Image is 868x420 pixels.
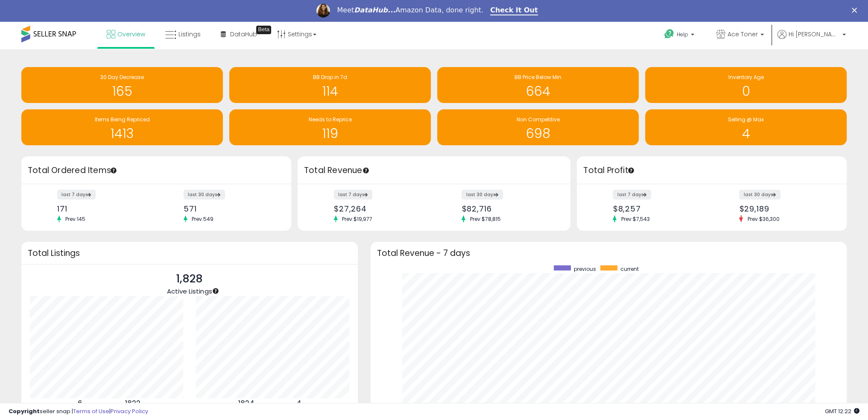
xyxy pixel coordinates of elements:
[61,215,90,223] span: Prev: 145
[57,190,96,200] label: last 7 days
[338,215,377,223] span: Prev: $19,977
[159,21,207,47] a: Listings
[677,31,688,38] span: Help
[645,67,847,103] a: Inventory Age 0
[229,109,431,145] a: Needs to Reprice 119
[437,67,639,103] a: BB Price Below Min 664
[229,67,431,103] a: BB Drop in 7d 114
[825,407,859,415] span: 2025-08-18 12:22 GMT
[184,204,276,213] div: 571
[296,398,301,408] b: 4
[362,167,370,174] div: Tooltip anchor
[613,190,651,200] label: last 7 days
[465,215,505,223] span: Prev: $78,815
[110,167,117,174] div: Tooltip anchor
[664,29,675,39] i: Get Help
[613,204,705,213] div: $8,257
[214,21,263,47] a: DataHub
[462,190,503,200] label: last 30 days
[739,190,780,200] label: last 30 days
[100,73,144,81] span: 30 Day Decrease
[230,30,257,38] span: DataHub
[728,30,758,38] span: Ace Toner
[73,407,109,415] a: Terms of Use
[583,164,840,176] h3: Total Profit
[574,265,596,273] span: previous
[437,109,639,145] a: Non Competitive 698
[743,215,783,223] span: Prev: $36,300
[78,398,82,408] b: 6
[728,73,764,81] span: Inventory Age
[212,287,219,295] div: Tooltip anchor
[649,126,842,141] h1: 4
[514,73,561,81] span: BB Price Below Min
[316,4,330,18] img: Profile image for Georgie
[620,265,639,273] span: current
[710,21,770,49] a: Ace Toner
[304,164,564,176] h3: Total Revenue
[178,30,201,38] span: Listings
[517,116,560,123] span: Non Competitive
[187,215,218,223] span: Prev: 549
[21,109,223,145] a: Items Being Repriced 1413
[728,116,764,123] span: Selling @ Max
[117,30,145,38] span: Overview
[184,190,225,200] label: last 30 days
[645,109,847,145] a: Selling @ Max 4
[26,126,219,141] h1: 1413
[462,204,555,213] div: $82,716
[28,164,285,176] h3: Total Ordered Items
[256,26,271,34] div: Tooltip anchor
[334,190,372,200] label: last 7 days
[617,215,654,223] span: Prev: $7,543
[28,250,351,256] h3: Total Listings
[271,21,323,47] a: Settings
[490,6,538,15] a: Check It Out
[377,250,840,256] h3: Total Revenue - 7 days
[234,126,427,141] h1: 119
[26,84,219,98] h1: 165
[167,287,212,296] span: Active Listings
[441,84,634,98] h1: 664
[309,116,352,123] span: Needs to Reprice
[313,73,347,81] span: BB Drop in 7d
[95,116,150,123] span: Items Being Repriced
[789,30,840,38] span: Hi [PERSON_NAME]
[441,126,634,141] h1: 698
[739,204,832,213] div: $29,189
[21,67,223,103] a: 30 Day Decrease 165
[238,398,254,408] b: 1824
[100,21,152,47] a: Overview
[777,30,846,49] a: Hi [PERSON_NAME]
[649,84,842,98] h1: 0
[627,167,635,174] div: Tooltip anchor
[125,398,140,408] b: 1822
[334,204,428,213] div: $27,264
[57,204,150,213] div: 171
[658,22,703,49] a: Help
[337,6,483,15] div: Meet Amazon Data, done right.
[9,408,148,416] div: seller snap | |
[111,407,148,415] a: Privacy Policy
[167,271,212,287] p: 1,828
[852,8,860,13] div: Close
[234,84,427,98] h1: 114
[354,6,395,14] i: DataHub...
[9,407,40,415] strong: Copyright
